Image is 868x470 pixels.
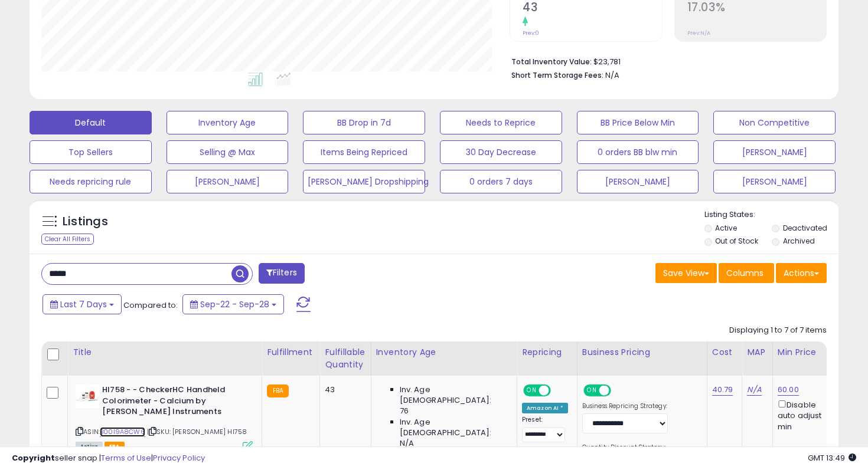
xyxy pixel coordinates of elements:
[747,346,767,359] div: MAP
[102,384,246,420] b: HI758 - - CheckerHC Handheld Colorimeter - Calcium by [PERSON_NAME] Instruments
[63,213,108,230] h5: Listings
[713,170,836,193] button: [PERSON_NAME]
[704,209,839,221] p: Listing States:
[440,170,562,193] button: 0 orders 7 days
[577,170,699,193] button: [PERSON_NAME]
[712,384,733,396] a: 40.79
[182,294,284,314] button: Sep-22 - Sep-28
[783,236,815,246] label: Archived
[303,140,425,164] button: Items Being Repriced
[582,402,668,410] label: Business Repricing Strategy:
[376,346,512,359] div: Inventory Age
[715,223,737,233] label: Active
[100,427,145,437] a: B00I9A8CW6
[747,384,761,396] a: N/A
[577,111,699,134] button: BB Price Below Min
[30,140,152,164] button: Top Sellers
[783,223,827,233] label: Deactivated
[778,384,799,396] a: 60.00
[12,453,205,464] div: seller snap | |
[511,54,818,68] li: $23,781
[30,170,152,193] button: Needs repricing rule
[719,263,774,283] button: Columns
[167,111,289,134] button: Inventory Age
[511,57,592,67] b: Total Inventory Value:
[76,384,99,408] img: 21o+xpu2puL._SL40_.jpg
[712,346,738,359] div: Cost
[778,398,834,432] div: Disable auto adjust min
[726,267,763,279] span: Columns
[440,140,562,164] button: 30 Day Decrease
[713,111,836,134] button: Non Competitive
[523,1,661,17] h2: 43
[43,294,122,314] button: Last 7 Days
[303,111,425,134] button: BB Drop in 7d
[549,386,568,396] span: OFF
[655,263,717,283] button: Save View
[400,384,508,406] span: Inv. Age [DEMOGRAPHIC_DATA]:
[715,236,758,246] label: Out of Stock
[267,384,289,397] small: FBA
[303,170,425,193] button: [PERSON_NAME] Dropshipping
[582,346,702,359] div: Business Pricing
[167,170,289,193] button: [PERSON_NAME]
[524,386,539,396] span: ON
[101,452,151,464] a: Terms of Use
[147,427,247,436] span: | SKU: [PERSON_NAME] HI758
[267,346,315,359] div: Fulfillment
[200,298,269,310] span: Sep-22 - Sep-28
[522,403,568,413] div: Amazon AI *
[522,416,568,442] div: Preset:
[585,386,599,396] span: ON
[713,140,836,164] button: [PERSON_NAME]
[41,234,94,245] div: Clear All Filters
[605,70,619,81] span: N/A
[153,452,205,464] a: Privacy Policy
[325,346,366,371] div: Fulfillable Quantity
[778,346,838,359] div: Min Price
[259,263,305,284] button: Filters
[511,70,603,80] b: Short Term Storage Fees:
[400,406,409,416] span: 76
[729,325,827,336] div: Displaying 1 to 7 of 7 items
[400,417,508,438] span: Inv. Age [DEMOGRAPHIC_DATA]:
[687,29,710,37] small: Prev: N/A
[687,1,826,17] h2: 17.03%
[808,452,856,464] span: 2025-10-6 13:49 GMT
[30,111,152,134] button: Default
[123,300,178,311] span: Compared to:
[60,298,107,310] span: Last 7 Days
[12,452,55,464] strong: Copyright
[609,386,628,396] span: OFF
[73,346,257,359] div: Title
[776,263,827,283] button: Actions
[167,140,289,164] button: Selling @ Max
[522,346,572,359] div: Repricing
[325,384,361,395] div: 43
[440,111,562,134] button: Needs to Reprice
[523,29,539,37] small: Prev: 0
[577,140,699,164] button: 0 orders BB blw min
